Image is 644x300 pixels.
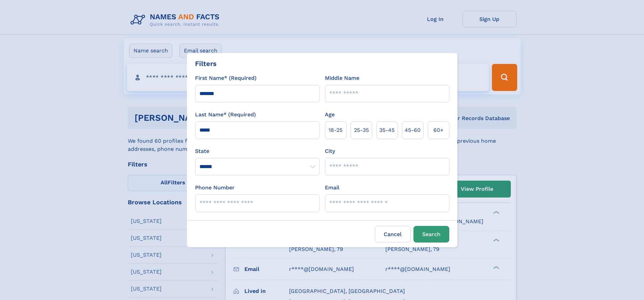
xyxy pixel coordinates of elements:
span: 18‑25 [329,126,342,134]
span: 25‑35 [354,126,369,134]
label: Email [325,184,339,192]
button: Search [413,226,449,243]
label: Age [325,111,335,119]
label: First Name* (Required) [195,74,257,82]
label: Phone Number [195,184,235,192]
span: 35‑45 [379,126,395,134]
label: Middle Name [325,74,359,82]
div: Filters [195,59,217,69]
label: City [325,147,335,155]
label: Cancel [375,226,411,243]
label: State [195,147,319,155]
span: 45‑60 [405,126,421,134]
span: 60+ [433,126,444,134]
label: Last Name* (Required) [195,111,256,119]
